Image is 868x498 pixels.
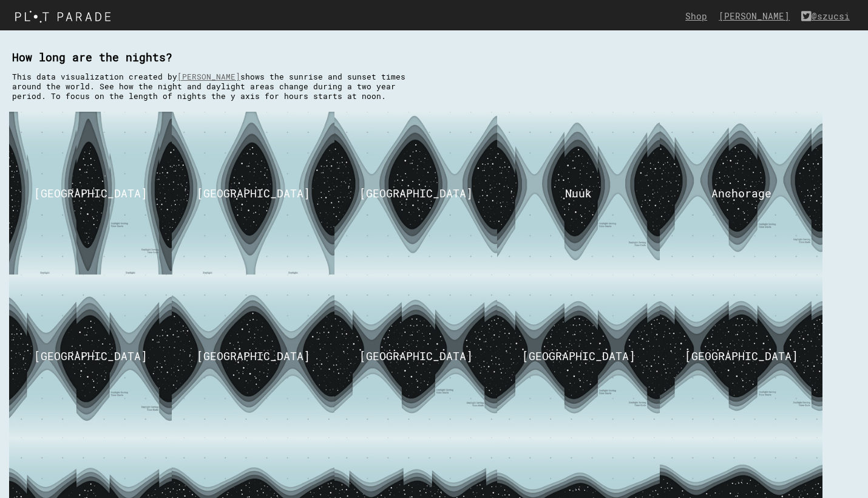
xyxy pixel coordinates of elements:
[197,186,310,200] div: [GEOGRAPHIC_DATA]
[197,349,310,363] div: [GEOGRAPHIC_DATA]
[34,186,147,200] div: [GEOGRAPHIC_DATA]
[522,349,636,363] div: [GEOGRAPHIC_DATA]
[34,349,147,363] div: [GEOGRAPHIC_DATA]
[359,186,473,200] div: [GEOGRAPHIC_DATA]
[685,10,713,22] a: Shop
[12,38,863,77] h1: How long are the nights?
[711,186,771,200] div: Anchorage
[685,349,798,363] div: [GEOGRAPHIC_DATA]
[719,10,796,22] a: [PERSON_NAME]
[565,186,592,200] div: Nuuk
[359,349,473,363] div: [GEOGRAPHIC_DATA]
[12,72,425,101] p: This data visualization created by shows the sunrise and sunset times around the world. See how t...
[177,72,240,81] a: [PERSON_NAME]
[801,10,856,22] a: @szucsi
